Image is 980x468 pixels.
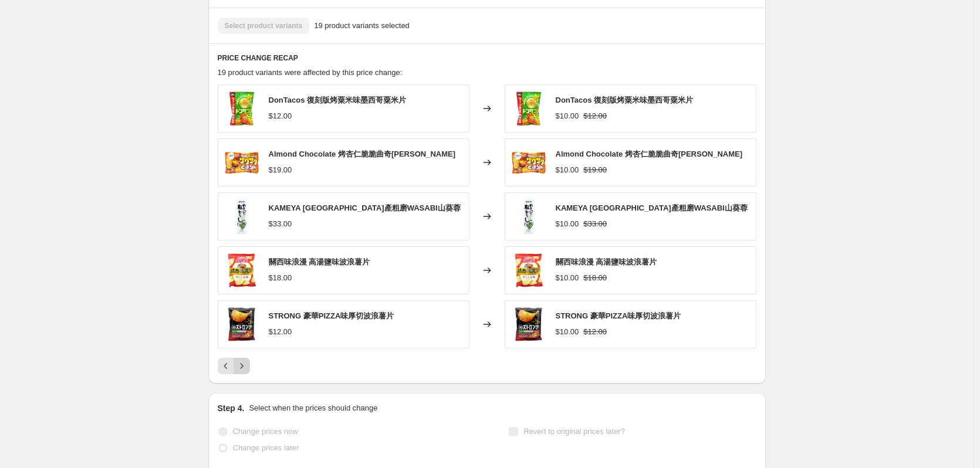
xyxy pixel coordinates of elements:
[224,91,259,126] img: 4901335206838_b50498fb-d94f-40db-b788-1f190f373815_80x.jpg
[224,253,259,288] img: 4901330539511_be48b03e-0014-4ea0-b599-b061c2497b5a_80x.jpg
[511,91,546,126] img: 4901335206838_b50498fb-d94f-40db-b788-1f190f373815_80x.jpg
[234,358,250,374] button: Next
[233,427,298,436] span: Change prices now
[556,326,579,338] div: $10.00
[224,199,259,234] img: 4901509906731_94cd7cd0-f9e3-4486-8d2e-1562d2748a45_80x.jpg
[511,253,546,288] img: 4901330539511_be48b03e-0014-4ea0-b599-b061c2497b5a_80x.jpg
[218,68,403,77] span: 19 product variants were affected by this price change:
[583,272,607,284] strike: $18.00
[269,110,292,122] div: $12.00
[556,272,579,284] div: $10.00
[269,204,461,212] span: KAMEYA [GEOGRAPHIC_DATA]產粗磨WASABI山葵蓉
[224,307,259,342] img: 4514410169869_6cd24186-c83e-4d96-832a-798d97e0f79f_80x.jpg
[269,326,292,338] div: $12.00
[583,326,607,338] strike: $12.00
[269,150,456,158] span: Almond Chocolate 烤杏仁脆脆曲奇[PERSON_NAME]
[583,164,607,176] strike: $19.00
[511,307,546,342] img: 4514410169869_6cd24186-c83e-4d96-832a-798d97e0f79f_80x.jpg
[583,110,607,122] strike: $12.00
[511,199,546,234] img: 4901509906731_94cd7cd0-f9e3-4486-8d2e-1562d2748a45_80x.jpg
[583,218,607,230] strike: $33.00
[556,96,694,104] span: DonTacos 復刻版烤粟米味墨西哥粟米片
[218,53,756,63] h6: PRICE CHANGE RECAP
[249,402,377,414] p: Select when the prices should change
[269,96,407,104] span: DonTacos 復刻版烤粟米味墨西哥粟米片
[511,145,546,180] img: 4903333236640_cfefcc52-5667-4290-9a2b-3e70daa99c97_80x.jpg
[224,145,259,180] img: 4903333236640_cfefcc52-5667-4290-9a2b-3e70daa99c97_80x.jpg
[556,150,743,158] span: Almond Chocolate 烤杏仁脆脆曲奇[PERSON_NAME]
[269,272,292,284] div: $18.00
[523,427,625,436] span: Revert to original prices later?
[233,443,299,452] span: Change prices later
[269,257,370,266] span: 關西味浪漫 高湯鹽味波浪薯片
[269,311,394,320] span: STRONG 豪華PIZZA味厚切波浪薯片
[269,164,292,176] div: $19.00
[556,204,748,212] span: KAMEYA [GEOGRAPHIC_DATA]產粗磨WASABI山葵蓉
[556,164,579,176] div: $10.00
[556,110,579,122] div: $10.00
[218,358,250,374] nav: Pagination
[314,20,410,32] span: 19 product variants selected
[218,358,234,374] button: Previous
[556,257,657,266] span: 關西味浪漫 高湯鹽味波浪薯片
[269,218,292,230] div: $33.00
[556,311,681,320] span: STRONG 豪華PIZZA味厚切波浪薯片
[218,402,245,414] h2: Step 4.
[556,218,579,230] div: $10.00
